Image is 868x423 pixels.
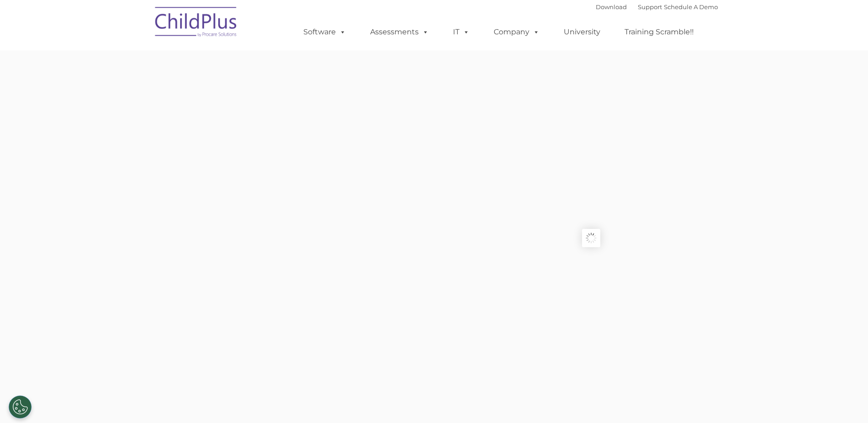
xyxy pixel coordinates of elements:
[615,23,703,41] a: Training Scramble!!
[485,23,549,41] a: Company
[444,23,479,41] a: IT
[294,23,355,41] a: Software
[638,3,662,11] a: Support
[664,3,718,11] a: Schedule A Demo
[361,23,438,41] a: Assessments
[151,0,242,46] img: ChildPlus by Procare Solutions
[555,23,609,41] a: University
[596,3,718,11] font: |
[9,396,32,418] button: Cookies Settings
[596,3,627,11] a: Download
